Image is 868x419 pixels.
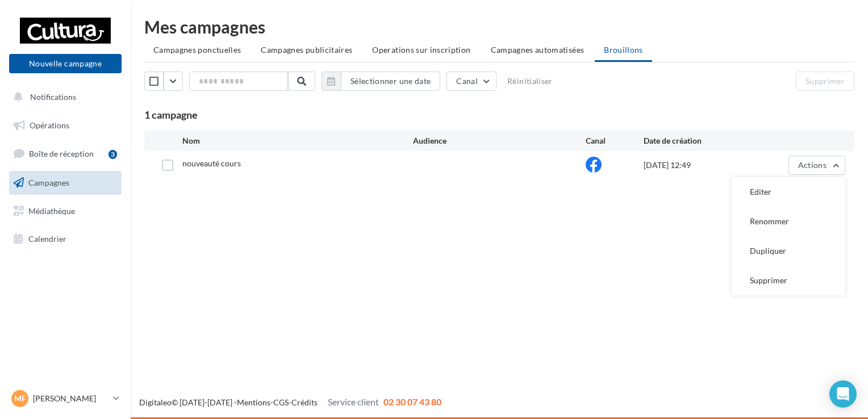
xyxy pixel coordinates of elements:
[798,160,827,170] span: Actions
[30,120,69,130] span: Opérations
[14,393,26,404] span: MF
[341,72,440,91] button: Sélectionner une date
[139,397,441,407] span: © [DATE]-[DATE] - - -
[644,135,759,146] div: Date de création
[732,266,845,295] button: Supprimer
[503,74,557,88] button: Réinitialiser
[273,397,289,407] a: CGS
[28,206,75,215] span: Médiathèque
[7,227,124,251] a: Calendrier
[9,54,122,73] button: Nouvelle campagne
[33,393,108,404] p: [PERSON_NAME]
[383,396,441,407] span: 02 30 07 43 80
[796,72,854,91] button: Supprimer
[322,72,440,91] button: Sélectionner une date
[108,150,117,159] div: 3
[237,397,270,407] a: Mentions
[182,158,241,168] span: nouveauté cours
[30,92,76,102] span: Notifications
[372,45,470,55] span: Operations sur inscription
[139,397,172,407] a: Digitaleo
[28,234,66,244] span: Calendrier
[7,141,124,166] a: Boîte de réception3
[328,396,379,407] span: Service client
[446,72,496,91] button: Canal
[144,18,854,35] div: Mes campagnes
[29,149,94,158] span: Boîte de réception
[153,45,241,55] span: Campagnes ponctuelles
[829,380,857,408] div: Open Intercom Messenger
[7,171,124,195] a: Campagnes
[413,135,586,146] div: Audience
[9,388,122,409] a: MF [PERSON_NAME]
[291,397,318,407] a: Crédits
[491,45,585,55] span: Campagnes automatisées
[28,178,69,187] span: Campagnes
[644,160,759,171] div: [DATE] 12:49
[7,114,124,137] a: Opérations
[732,177,845,207] button: Editer
[144,108,198,121] span: 1 campagne
[261,45,352,55] span: Campagnes publicitaires
[182,135,413,146] div: Nom
[788,156,845,175] button: Actions
[586,135,644,146] div: Canal
[732,236,845,266] button: Dupliquer
[7,85,119,109] button: Notifications
[7,199,124,223] a: Médiathèque
[732,207,845,236] button: Renommer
